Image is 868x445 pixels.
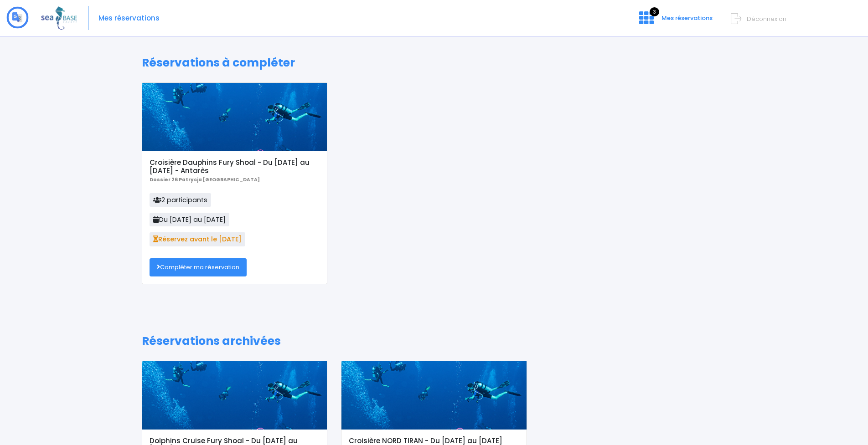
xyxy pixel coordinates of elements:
b: Dossier 26 Patrycja [GEOGRAPHIC_DATA] [150,176,260,183]
h1: Réservations archivées [142,334,727,348]
span: Du [DATE] au [DATE] [150,213,229,226]
h5: Croisière Dauphins Fury Shoal - Du [DATE] au [DATE] - Antarès [150,159,320,175]
span: Mes réservations [661,14,713,22]
a: Compléter ma réservation [150,258,247,276]
a: 3 Mes réservations [632,17,718,26]
h1: Réservations à compléter [142,56,727,70]
span: 2 participants [150,193,211,207]
span: 3 [650,7,659,16]
span: Déconnexion [747,15,786,23]
span: Réservez avant le [DATE] [150,232,245,246]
